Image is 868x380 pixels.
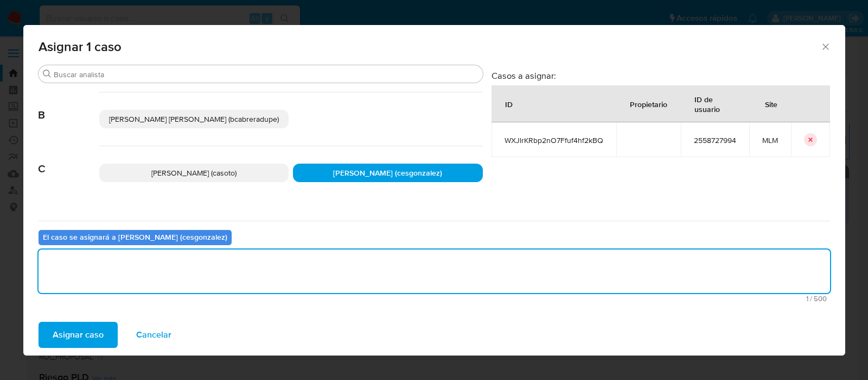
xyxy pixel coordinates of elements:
span: 2558727994 [694,135,736,145]
span: Cancelar [136,323,171,347]
span: WXJlrKRbp2nO7Ffuf4hf2kBQ [505,135,603,145]
div: [PERSON_NAME] (cesgonzalez) [293,164,483,182]
h3: Casos a asignar: [492,70,830,81]
button: Buscar [43,70,52,78]
div: ID de usuario [681,86,749,122]
span: [PERSON_NAME] (cesgonzalez) [333,167,442,178]
span: Asignar caso [53,323,104,347]
div: [PERSON_NAME] [PERSON_NAME] (bcabreradupe) [99,110,289,128]
span: Máximo 500 caracteres [42,295,827,302]
div: Propietario [617,91,680,117]
input: Buscar analista [54,70,478,79]
div: ID [492,91,526,117]
button: Cancelar [122,322,186,348]
span: Asignar 1 caso [39,40,821,53]
span: B [39,92,99,122]
div: assign-modal [23,25,845,356]
span: MLM [762,135,778,145]
span: [PERSON_NAME] (casoto) [151,167,237,178]
b: El caso se asignará a [PERSON_NAME] (cesgonzalez) [43,232,227,242]
button: Cerrar ventana [820,41,830,51]
button: icon-button [804,133,817,146]
div: Site [752,91,790,117]
span: [PERSON_NAME] [PERSON_NAME] (bcabreradupe) [109,114,279,124]
div: [PERSON_NAME] (casoto) [99,164,289,182]
button: Asignar caso [39,322,118,348]
span: C [39,146,99,176]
